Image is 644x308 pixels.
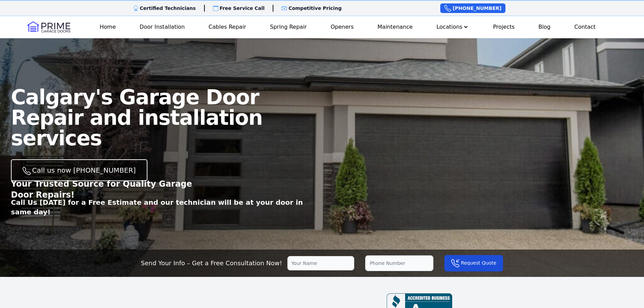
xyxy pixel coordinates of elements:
[11,178,207,200] p: Your Trusted Source for Quality Garage Door Repairs!
[288,5,342,12] p: Competitive Pricing
[97,20,118,34] a: Home
[27,22,70,32] img: Logo
[375,20,415,34] a: Maintenance
[11,85,262,150] span: Calgary's Garage Door Repair and installation services
[287,256,354,270] input: Your Name
[434,20,472,34] button: Locations
[328,20,357,34] a: Openers
[490,20,517,34] a: Projects
[440,3,505,13] a: [PHONE_NUMBER]
[11,198,322,217] p: Call Us [DATE] for a Free Estimate and our technician will be at your door in same day!
[365,255,433,271] input: Phone Number
[572,20,598,34] a: Contact
[444,255,503,271] button: Request Quote
[220,5,265,12] p: Free Service Call
[536,20,553,34] a: Blog
[141,258,282,268] p: Send Your Info – Get a Free Consultation Now!
[137,20,187,34] a: Door Installation
[11,159,147,181] a: Call us now [PHONE_NUMBER]
[140,5,196,12] p: Certified Technicians
[206,20,249,34] a: Cables Repair
[267,20,310,34] a: Spring Repair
